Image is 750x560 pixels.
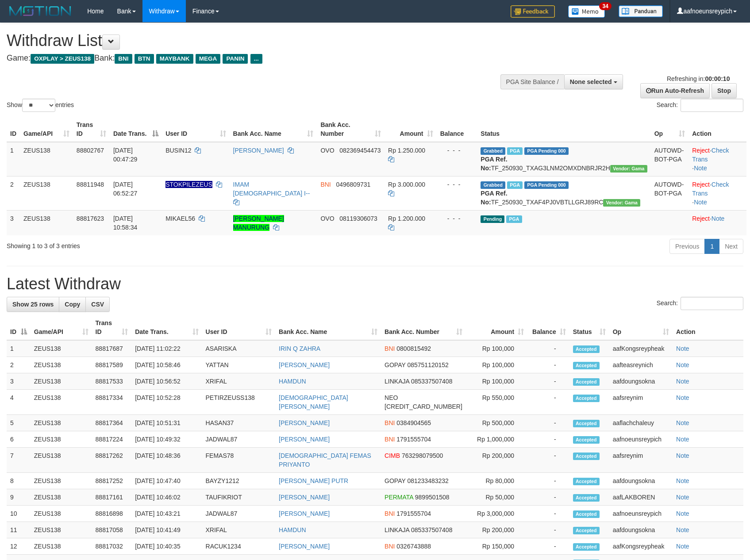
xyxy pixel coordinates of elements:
[339,147,381,154] span: Copy 082369454473 to clipboard
[31,54,94,64] span: OXPLAY > ZEUS138
[527,489,569,506] td: -
[385,477,405,484] span: GOPAY
[12,301,54,308] span: Show 25 rows
[466,390,527,415] td: Rp 550,000
[573,494,600,502] span: Accepted
[165,181,212,188] span: Nama rekening ada tanda titik/strip, harap diedit
[466,448,527,473] td: Rp 200,000
[202,390,276,415] td: PETIRZEUSS138
[385,345,395,352] span: BNI
[7,431,31,448] td: 6
[676,436,689,443] a: Note
[279,477,348,484] a: [PERSON_NAME] PUTR
[202,357,276,373] td: YATTAN
[131,415,202,431] td: [DATE] 10:51:31
[223,54,248,64] span: PANIN
[31,340,92,357] td: ZEUS138
[131,489,202,506] td: [DATE] 10:46:02
[31,357,92,373] td: ZEUS138
[610,165,647,173] span: Vendor URL: https://trx31.1velocity.biz
[573,420,600,427] span: Accepted
[7,489,31,506] td: 9
[233,181,310,197] a: IMAM [DEMOGRAPHIC_DATA] I--
[568,5,605,18] img: Button%20Memo.svg
[481,215,504,223] span: Pending
[20,142,73,176] td: ZEUS138
[165,147,191,154] span: BUSIN12
[573,543,600,551] span: Accepted
[609,390,673,415] td: aafsreynim
[135,54,154,64] span: BTN
[92,522,132,538] td: 88817058
[385,543,395,550] span: BNI
[609,522,673,538] td: aafdoungsokna
[466,538,527,555] td: Rp 150,000
[385,419,395,426] span: BNI
[31,390,92,415] td: ZEUS138
[388,215,425,222] span: Rp 1.200.000
[7,142,20,176] td: 1
[31,431,92,448] td: ZEUS138
[385,117,436,142] th: Amount: activate to sort column ascending
[279,510,330,517] a: [PERSON_NAME]
[7,275,743,293] h1: Latest Withdraw
[669,239,705,254] a: Previous
[681,297,743,310] input: Search:
[437,117,477,142] th: Balance
[202,473,276,489] td: BAYZY1212
[609,473,673,489] td: aafdoungsokna
[31,538,92,555] td: ZEUS138
[527,522,569,538] td: -
[466,373,527,390] td: Rp 100,000
[7,390,31,415] td: 4
[279,436,330,443] a: [PERSON_NAME]
[202,431,276,448] td: JADWAL87
[165,215,195,222] span: MIKAEL56
[500,74,564,89] div: PGA Site Balance /
[692,147,729,163] a: Check Trans
[7,538,31,555] td: 12
[110,117,162,142] th: Date Trans.: activate to sort column descending
[692,181,710,188] a: Reject
[477,142,650,176] td: TF_250930_TXAG3LNM2OMXDNBRJR2H
[619,5,663,17] img: panduan.png
[388,147,425,154] span: Rp 1.250.000
[385,494,413,501] span: PERMATA
[506,215,522,223] span: Marked by aafnoeunsreypich
[202,340,276,357] td: ASARISKA
[599,2,611,10] span: 34
[131,373,202,390] td: [DATE] 10:56:52
[336,181,370,188] span: Copy 0496809731 to clipboard
[196,54,221,64] span: MEGA
[202,538,276,555] td: RACUK1234
[407,361,448,368] span: Copy 085751120152 to clipboard
[609,506,673,522] td: aafnoeunsreypich
[20,117,73,142] th: Game/API: activate to sort column ascending
[385,510,395,517] span: BNI
[704,239,719,254] a: 1
[527,538,569,555] td: -
[688,117,746,142] th: Action
[692,181,729,197] a: Check Trans
[507,181,523,189] span: Marked by aafsreyleap
[202,506,276,522] td: JADWAL87
[131,431,202,448] td: [DATE] 10:49:32
[385,361,405,368] span: GOPAY
[676,452,689,459] a: Note
[609,357,673,373] td: aafteasreynich
[31,506,92,522] td: ZEUS138
[279,526,306,533] a: HAMDUN
[131,448,202,473] td: [DATE] 10:48:36
[396,345,431,352] span: Copy 0800815492 to clipboard
[705,75,730,82] strong: 00:00:10
[466,489,527,506] td: Rp 50,000
[7,117,20,142] th: ID
[113,215,138,231] span: [DATE] 10:58:34
[564,74,623,89] button: None selected
[31,448,92,473] td: ZEUS138
[317,117,385,142] th: Bank Acc. Number: activate to sort column ascending
[573,378,600,386] span: Accepted
[279,494,330,501] a: [PERSON_NAME]
[202,315,276,340] th: User ID: activate to sort column ascending
[569,315,609,340] th: Status: activate to sort column ascending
